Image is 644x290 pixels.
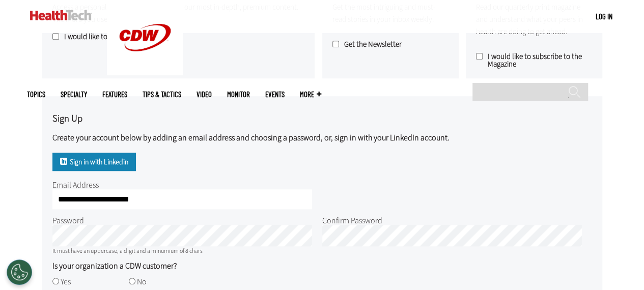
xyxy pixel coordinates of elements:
span: More [300,91,321,98]
span: Topics [27,91,45,98]
a: Tips & Tactics [143,91,181,98]
img: Home [30,10,92,20]
h3: Sign Up [52,114,450,124]
a: CDW [107,67,183,78]
label: Password [52,215,84,226]
label: Email Address [52,180,99,190]
label: Yes [61,276,71,287]
span: It must have an uppercase, a digit and a minumium of 8 chars [52,247,203,255]
label: Confirm Password [322,215,382,226]
div: Cookies Settings [7,259,32,285]
p: Create your account below by adding an email address and choosing a password, or, sign in with yo... [52,131,450,144]
div: User menu [596,11,612,22]
a: Features [102,91,127,98]
span: Is your organization a CDW customer? [52,262,177,270]
span: Specialty [61,91,87,98]
a: Sign in with Linkedin [52,153,136,171]
button: Open Preferences [7,259,32,285]
a: Log in [596,12,612,21]
label: No [137,276,147,287]
a: Video [197,91,212,98]
a: MonITor [227,91,250,98]
a: Events [265,91,285,98]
